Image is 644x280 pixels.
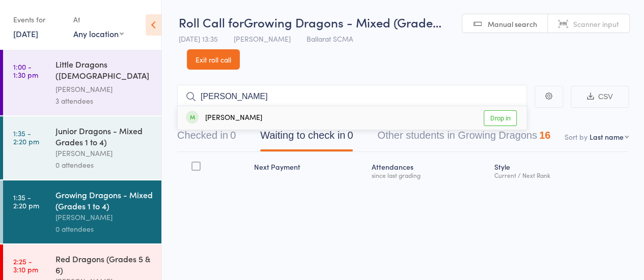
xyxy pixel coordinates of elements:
[55,58,153,83] div: Little Dragons ([DEMOGRAPHIC_DATA] Kindy & Prep)
[73,28,124,39] div: Any location
[55,211,153,223] div: [PERSON_NAME]
[55,147,153,159] div: [PERSON_NAME]
[590,132,624,142] div: Last name
[573,19,619,29] span: Scanner input
[3,50,161,115] a: 1:00 -1:30 pmLittle Dragons ([DEMOGRAPHIC_DATA] Kindy & Prep)[PERSON_NAME]3 attendees
[13,129,39,145] time: 1:35 - 2:20 pm
[186,112,262,124] div: [PERSON_NAME]
[367,157,490,183] div: Atten­dances
[73,11,124,28] div: At
[234,34,291,44] span: [PERSON_NAME]
[13,63,38,79] time: 1:00 - 1:30 pm
[55,83,153,95] div: [PERSON_NAME]
[571,86,629,108] button: CSV
[55,95,153,107] div: 3 attendees
[347,130,353,141] div: 0
[494,172,625,178] div: Current / Next Rank
[371,172,486,178] div: since last grading
[377,125,550,151] button: Other students in Growing Dragons16
[179,34,218,44] span: [DATE] 13:35
[177,125,236,151] button: Checked in0
[187,49,240,70] a: Exit roll call
[490,157,629,183] div: Style
[55,253,153,275] div: Red Dragons (Grades 5 & 6)
[306,34,353,44] span: Ballarat SCMA
[484,110,517,126] a: Drop in
[488,19,537,29] span: Manual search
[244,14,441,30] span: Growing Dragons - Mixed (Grade…
[539,130,550,141] div: 16
[13,193,39,209] time: 1:35 - 2:20 pm
[249,157,367,183] div: Next Payment
[3,116,161,179] a: 1:35 -2:20 pmJunior Dragons - Mixed Grades 1 to 4)[PERSON_NAME]0 attendees
[13,28,38,39] a: [DATE]
[179,14,244,30] span: Roll Call for
[55,189,153,211] div: Growing Dragons - Mixed (Grades 1 to 4)
[230,130,236,141] div: 0
[13,11,63,28] div: Events for
[13,257,38,273] time: 2:25 - 3:10 pm
[55,125,153,147] div: Junior Dragons - Mixed Grades 1 to 4)
[3,180,161,243] a: 1:35 -2:20 pmGrowing Dragons - Mixed (Grades 1 to 4)[PERSON_NAME]0 attendees
[55,159,153,171] div: 0 attendees
[177,85,527,108] input: Search by name
[55,223,153,235] div: 0 attendees
[260,125,353,151] button: Waiting to check in0
[565,132,587,142] label: Sort by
